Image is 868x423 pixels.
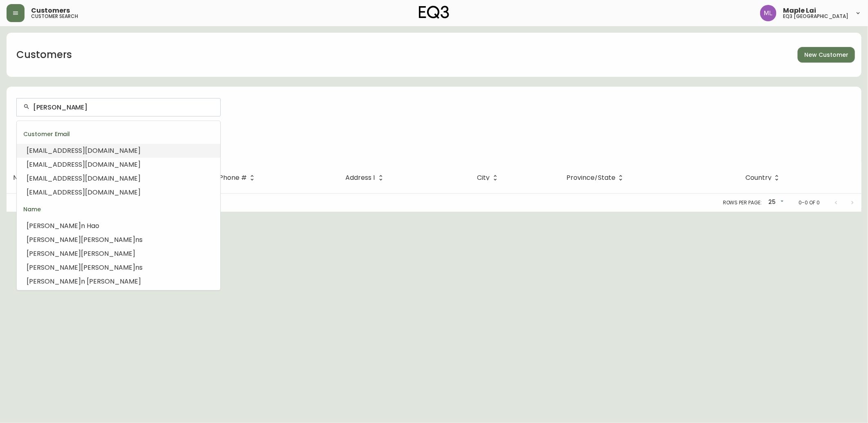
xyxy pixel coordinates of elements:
span: ns [135,263,143,272]
span: Address 1 [346,174,386,181]
input: Search [33,103,214,111]
span: City [477,175,490,180]
p: 0-0 of 0 [799,199,820,206]
span: [PERSON_NAME] [27,221,81,231]
p: Rows per page: [723,199,762,206]
span: [EMAIL_ADDRESS][DOMAIN_NAME] [27,160,141,169]
span: Province/State [566,174,626,181]
div: Name [17,199,220,219]
span: [PERSON_NAME] [81,263,135,272]
h5: customer search [31,14,78,19]
span: Phone # [219,174,257,181]
span: [PERSON_NAME] [27,249,81,258]
span: Country [745,174,782,181]
img: logo [419,6,449,19]
span: n Hao [81,221,99,231]
span: Province/State [566,175,615,180]
span: City [477,174,501,181]
span: New Customer [804,50,848,60]
span: ns [135,235,143,244]
span: Customers [31,7,70,14]
img: 61e28cffcf8cc9f4e300d877dd684943 [760,5,776,21]
span: [PERSON_NAME] [27,263,81,272]
span: [EMAIL_ADDRESS][DOMAIN_NAME] [27,146,141,155]
span: [PERSON_NAME] [81,235,135,244]
h1: Customers [16,48,72,62]
div: Customer Email [17,124,220,144]
span: [PERSON_NAME] [81,249,135,258]
span: Country [745,175,772,180]
span: [PERSON_NAME] [27,277,81,286]
h5: eq3 [GEOGRAPHIC_DATA] [783,14,848,19]
span: Name [13,175,32,180]
span: [PERSON_NAME] [27,235,81,244]
span: Maple Lai [783,7,816,14]
span: [EMAIL_ADDRESS][DOMAIN_NAME] [27,174,141,183]
div: 25 [765,196,785,209]
span: n [PERSON_NAME] [81,277,141,286]
span: Name [13,174,43,181]
span: Phone # [219,175,247,180]
span: [EMAIL_ADDRESS][DOMAIN_NAME] [27,188,141,197]
button: New Customer [798,47,855,63]
span: Address 1 [346,175,376,180]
